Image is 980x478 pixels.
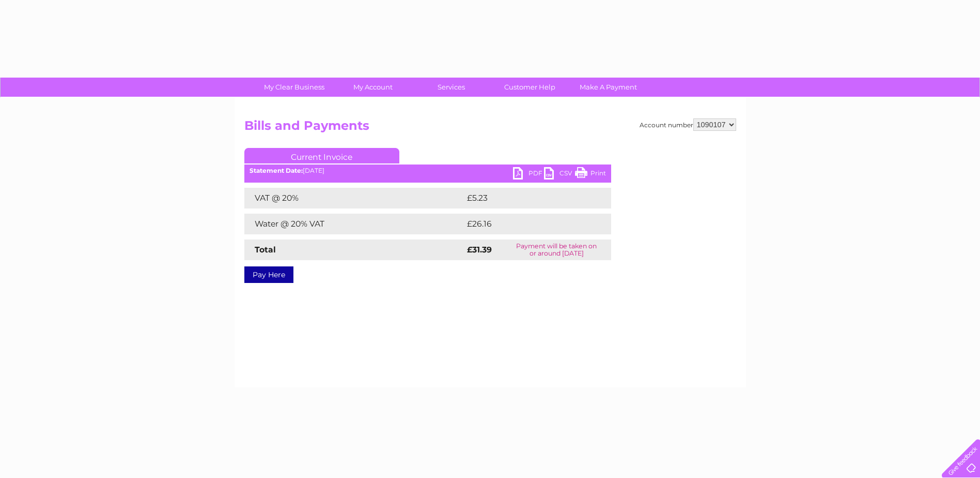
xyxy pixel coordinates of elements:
a: Print [575,167,606,182]
a: Pay Here [244,266,293,283]
h2: Bills and Payments [244,118,736,138]
a: Customer Help [487,78,572,97]
a: Current Invoice [244,148,399,163]
b: Statement Date: [250,167,303,174]
td: £5.23 [464,188,587,208]
a: CSV [544,167,575,182]
td: Payment will be taken on or around [DATE] [502,240,611,260]
div: Account number [640,118,736,131]
div: [DATE] [244,167,611,174]
td: £26.16 [464,214,589,234]
a: Make A Payment [566,78,651,97]
td: Water @ 20% VAT [244,214,464,234]
td: VAT @ 20% [244,188,464,208]
a: Services [409,78,494,97]
a: My Account [330,78,415,97]
strong: Total [255,245,276,255]
a: PDF [513,167,544,182]
strong: £31.39 [467,245,492,255]
a: My Clear Business [252,78,337,97]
